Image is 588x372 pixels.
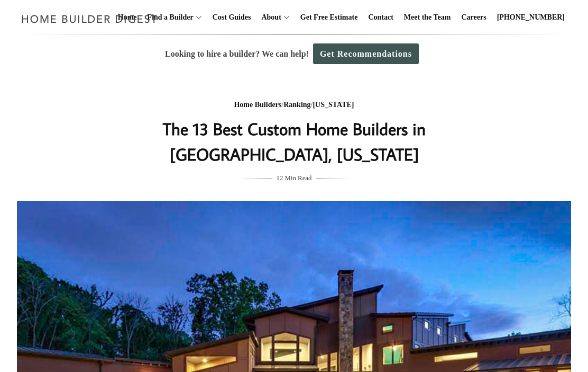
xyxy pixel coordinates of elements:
img: Home Builder Digest [17,8,162,29]
a: Home Builders [234,101,281,109]
span: 12 Min Read [277,172,312,184]
a: Get Recommendations [313,43,419,64]
a: [PHONE_NUMBER] [493,1,569,34]
h1: The 13 Best Custom Home Builders in [GEOGRAPHIC_DATA], [US_STATE] [83,116,505,167]
a: About [257,1,281,34]
a: Get Free Estimate [296,1,362,34]
a: Contact [364,1,397,34]
a: Meet the Team [400,1,455,34]
a: Careers [457,1,491,34]
a: Cost Guides [208,1,255,34]
a: [US_STATE] [313,101,354,109]
a: Find a Builder [143,1,194,34]
div: / / [83,99,505,112]
a: Ranking [283,101,310,109]
a: Home [114,1,141,34]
